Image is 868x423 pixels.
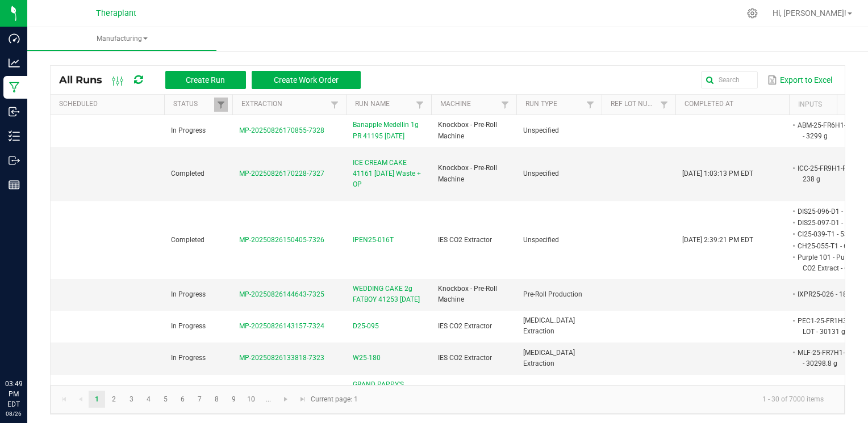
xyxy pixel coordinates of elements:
[523,126,559,134] span: Unspecified
[9,57,20,69] inline-svg: Analytics
[438,236,492,244] span: IES CO2 Extractor
[498,98,512,112] a: Filter
[123,391,140,408] a: Page 3
[51,385,845,414] kendo-pager: Current page: 1
[438,285,497,303] span: Knockbox - Pre-Roll Machine
[353,158,424,191] span: ICE CREAM CAKE 41161 [DATE] Waste + OP
[171,236,205,244] span: Completed
[413,98,427,112] a: Filter
[353,284,424,305] span: WEDDING CAKE 2g FATBOY 41253 [DATE]
[682,170,753,177] span: [DATE] 1:03:13 PM EDT
[214,98,228,112] a: Filter
[34,331,47,344] iframe: Resource center unread badge
[525,100,583,109] a: Run TypeSortable
[174,391,191,408] a: Page 6
[208,391,225,408] a: Page 8
[5,409,22,418] p: 08/26
[171,290,206,298] span: In Progress
[171,354,206,362] span: In Progress
[765,70,835,90] button: Export to Excel
[171,322,206,330] span: In Progress
[353,353,381,363] span: W25-180
[239,236,324,244] span: MP-20250826150405-7326
[355,100,412,109] a: Run NameSortable
[438,121,497,139] span: Knockbox - Pre-Roll Machine
[27,34,216,44] span: Manufacturing
[438,354,492,362] span: IES CO2 Extractor
[11,332,45,366] iframe: Resource center
[239,322,324,330] span: MP-20250826143157-7324
[157,391,174,408] a: Page 5
[226,391,242,408] a: Page 9
[353,120,424,141] span: Banapple Medellin 1g PR 41195 [DATE]
[140,391,157,408] a: Page 4
[523,236,559,244] span: Unspecified
[260,391,277,408] a: Page 11
[701,71,758,88] input: Search
[59,70,369,90] div: All Runs
[5,379,22,409] p: 03:49 PM EDT
[186,75,225,84] span: Create Run
[239,354,324,362] span: MP-20250826133818-7323
[328,98,341,112] a: Filter
[173,100,214,109] a: StatusSortable
[59,100,160,109] a: ScheduledSortable
[9,33,20,44] inline-svg: Dashboard
[171,170,205,177] span: Completed
[523,290,582,298] span: Pre-Roll Production
[239,126,324,134] span: MP-20250826170855-7328
[241,100,327,109] a: ExtractionSortable
[96,9,136,18] span: Theraplant
[274,75,339,84] span: Create Work Order
[523,349,575,367] span: [MEDICAL_DATA] Extraction
[9,82,20,93] inline-svg: Manufacturing
[89,391,105,408] a: Page 1
[252,71,361,89] button: Create Work Order
[9,179,20,191] inline-svg: Reports
[9,130,20,142] inline-svg: Inventory
[611,100,657,109] a: Ref Lot NumberSortable
[523,170,559,177] span: Unspecified
[353,321,379,332] span: D25-095
[171,126,206,134] span: In Progress
[745,8,759,19] div: Manage settings
[191,391,208,408] a: Page 7
[438,322,492,330] span: IES CO2 Extractor
[9,155,20,166] inline-svg: Outbound
[9,106,20,117] inline-svg: Inbound
[27,27,216,51] a: Manufacturing
[353,235,394,246] span: IPEN25-016T
[239,290,324,298] span: MP-20250826144643-7325
[773,9,846,18] span: Hi, [PERSON_NAME]!
[239,170,324,177] span: MP-20250826170228-7327
[365,390,833,409] kendo-pager-info: 1 - 30 of 7000 items
[243,391,260,408] a: Page 10
[438,164,497,183] span: Knockbox - Pre-Roll Machine
[281,395,290,404] span: Go to the next page
[294,391,311,408] a: Go to the last page
[278,391,294,408] a: Go to the next page
[657,98,671,112] a: Filter
[440,100,498,109] a: MachineSortable
[353,379,424,412] span: GRAND PAPPY'S CHILLEMON 14g 41203 [DATE]
[682,236,753,244] span: [DATE] 2:39:21 PM EDT
[106,391,122,408] a: Page 2
[298,395,307,404] span: Go to the last page
[165,71,246,89] button: Create Run
[583,98,597,112] a: Filter
[523,316,575,335] span: [MEDICAL_DATA] Extraction
[685,100,784,109] a: Completed AtSortable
